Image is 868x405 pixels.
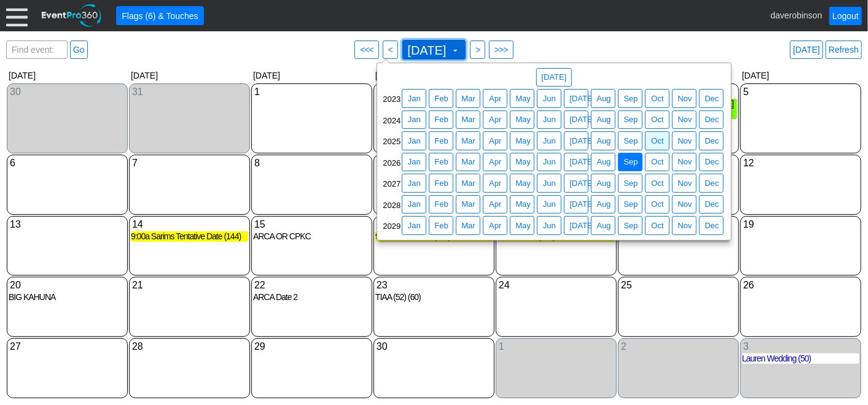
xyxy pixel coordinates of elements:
[405,93,423,105] span: Jan
[539,71,569,84] span: [DATE]
[675,93,694,105] span: Nov
[459,177,477,190] span: Mar
[459,156,477,168] span: Mar
[702,93,721,105] span: Dec
[459,198,477,210] span: Mar
[405,134,423,147] span: Jan
[9,85,126,99] div: Show menu
[9,156,126,170] div: Show menu
[9,279,126,292] div: Show menu
[131,279,248,292] div: Show menu
[459,177,477,190] span: Mar
[405,220,423,232] span: Jan
[567,92,585,105] span: [DATE]
[541,135,558,147] span: Jun
[459,135,477,147] span: Mar
[649,177,666,190] span: Oct
[405,44,449,56] span: [DATE]
[432,93,450,105] span: Feb
[513,177,533,190] span: May
[405,156,423,169] span: Jan
[702,134,721,147] span: Dec
[541,220,558,232] span: Jun
[594,114,612,126] span: Aug
[487,93,504,105] span: Apr
[539,71,569,83] span: [DATE]
[594,177,612,190] span: Aug
[675,219,694,232] span: Nov
[40,2,104,29] img: EventPro360
[131,231,248,242] div: 9:00a Sarims Tentative Date (144)
[405,114,423,126] span: Jan
[594,93,613,105] span: Aug
[383,158,401,173] span: 2026
[541,156,558,168] span: Jun
[540,114,558,126] span: Jun
[375,218,493,231] div: Show menu
[386,44,395,56] span: <
[594,220,613,232] span: Aug
[702,198,721,211] span: Dec
[383,94,401,109] span: 2023
[742,279,859,292] div: Show menu
[621,92,639,105] span: Sep
[770,10,822,20] span: daverobinson
[373,68,495,83] div: [DATE]
[492,44,510,56] span: >>>
[9,292,126,303] div: BIG KAHUNA
[405,43,461,56] span: [DATE]
[487,135,504,147] span: Apr
[9,218,126,231] div: Show menu
[675,156,694,168] span: Nov
[649,156,666,168] span: Oct
[513,220,533,232] span: May
[513,177,531,190] span: May
[131,156,248,170] div: Show menu
[513,135,533,147] span: May
[119,9,200,22] span: Flags (6) & Touches
[383,137,401,152] span: 2025
[253,292,370,303] div: ARCA Date 2
[621,220,640,232] span: Sep
[742,218,859,231] div: Show menu
[594,156,613,168] span: Aug
[432,156,450,168] span: Feb
[621,177,639,190] span: Sep
[648,177,667,190] span: Oct
[540,134,558,147] span: Jun
[620,279,737,292] div: Show menu
[459,134,477,147] span: Mar
[459,92,477,105] span: Mar
[377,59,732,241] div: dijit_TooltipDialog_4
[541,93,558,105] span: Jun
[621,114,640,126] span: Sep
[253,340,370,353] div: Show menu
[621,114,639,126] span: Sep
[675,114,694,126] span: Nov
[621,93,640,105] span: Sep
[253,231,370,242] div: ARCA OR CPKC
[459,219,477,232] span: Mar
[432,198,450,211] span: Feb
[567,135,597,147] span: [DATE]
[702,114,721,126] span: Dec
[594,135,613,147] span: Aug
[486,156,504,169] span: Apr
[541,198,558,210] span: Jun
[702,219,721,232] span: Dec
[675,177,694,190] span: Nov
[432,135,450,147] span: Feb
[675,198,694,211] span: Nov
[253,156,370,170] div: Show menu
[702,156,721,169] span: Dec
[377,59,732,241] div: [DATE]
[648,198,667,211] span: Oct
[513,156,533,168] span: May
[702,198,721,210] span: Dec
[742,353,859,364] div: Lauren Wedding (50)
[621,135,640,147] span: Sep
[375,292,493,303] div: TIAA (52) (60)
[513,156,531,169] span: May
[702,135,721,147] span: Dec
[567,156,585,169] span: [DATE]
